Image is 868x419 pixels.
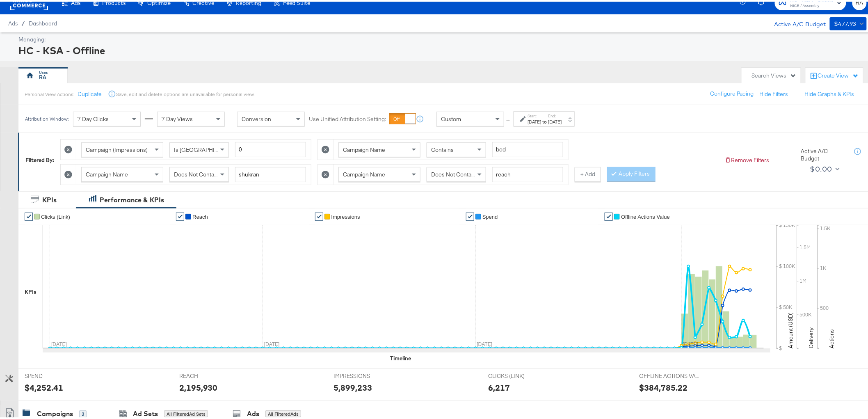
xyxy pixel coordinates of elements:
span: Does Not Contain [174,169,219,176]
div: Search Views [752,70,797,78]
span: Impressions [331,212,360,218]
div: All Filtered Ads [265,409,301,416]
strong: to [541,117,548,123]
span: Offline Actions Value [621,212,670,218]
a: ✔ [605,211,613,219]
div: Ad Sets [133,408,158,417]
button: Hide Filters [760,89,788,96]
span: Spend [482,212,498,218]
span: Campaign Name [86,169,128,176]
input: Enter a search term [492,165,563,181]
span: Contains [431,144,454,152]
a: ✔ [466,211,474,219]
div: 6,217 [488,380,510,392]
span: Clicks (Link) [41,212,70,218]
label: Use Unified Attribution Setting: [309,114,386,121]
div: Ads [247,408,259,417]
span: 7 Day Views [162,114,193,121]
div: $4,252.41 [25,380,63,392]
span: NICE / Assembly [790,1,834,8]
div: RA [39,72,47,80]
span: ↑ [505,117,513,120]
div: Active A/C Budget [765,16,826,28]
span: Does Not Contain [431,169,476,176]
div: 2,195,930 [179,380,218,392]
div: Managing: [18,34,865,42]
div: Performance & KPIs [100,194,164,203]
text: Amount (USD) [787,311,795,347]
span: / [18,18,29,25]
div: Active A/C Budget [801,146,846,161]
span: 7 Day Clicks [78,114,109,121]
input: Enter a number [235,140,306,156]
div: $477.93 [834,17,857,27]
a: Dashboard [29,18,57,25]
a: ✔ [176,211,184,219]
span: CLICKS (LINK) [488,371,550,378]
text: Actions [828,327,836,347]
text: Delivery [808,326,815,347]
button: $0.00 [807,161,842,174]
div: Campaigns [37,408,73,417]
div: KPIs [42,194,57,203]
span: Campaign (Impressions) [86,144,148,152]
div: [DATE] [528,117,541,124]
span: Campaign Name [343,144,385,152]
div: $0.00 [810,161,832,174]
div: All Filtered Ad Sets [164,409,208,416]
button: + Add [575,165,601,180]
div: Personal View Actions: [25,89,74,96]
div: 3 [79,409,87,416]
span: IMPRESSIONS [333,371,395,378]
label: Start: [528,112,541,117]
button: Hide Graphs & KPIs [805,89,854,96]
label: End: [548,112,562,117]
button: $477.93 [830,16,867,29]
div: Save, edit and delete options are unavailable for personal view. [116,89,254,96]
span: Custom [441,114,461,121]
div: Filtered By: [25,155,54,163]
div: Timeline [390,353,411,361]
div: KPIs [25,286,37,294]
a: ✔ [315,211,323,219]
div: Attribution Window: [25,114,69,120]
a: ✔ [25,211,33,219]
div: [DATE] [548,117,562,124]
span: Conversion [242,114,271,121]
span: Is [GEOGRAPHIC_DATA] [174,144,237,152]
button: Duplicate [78,89,102,96]
span: Ads [8,18,18,25]
input: Enter a search term [492,140,563,156]
button: Configure Pacing [705,85,760,100]
div: $384,785.22 [640,380,688,392]
span: Campaign Name [343,169,385,176]
span: REACH [179,371,241,378]
span: OFFLINE ACTIONS VALUE [640,371,701,378]
span: Reach [192,212,208,218]
div: 5,899,233 [333,380,372,392]
span: SPEND [25,371,86,378]
div: Create View [818,70,859,78]
div: HC - KSA - Offline [18,42,865,56]
input: Enter a search term [235,165,306,181]
button: Remove Filters [725,155,770,163]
